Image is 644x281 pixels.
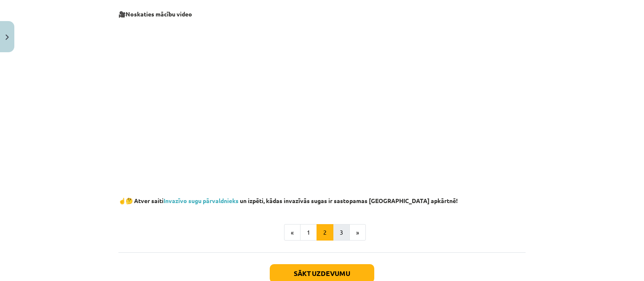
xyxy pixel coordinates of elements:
[118,224,526,241] nav: Page navigation example
[126,10,192,18] strong: Noskaties mācību video
[118,10,526,19] p: 🎥
[349,224,366,241] button: »
[317,224,333,241] button: 2
[240,197,458,204] b: un izpēti, kādas invazīvās sugas ir sastopamas [GEOGRAPHIC_DATA] apkārtnē!
[164,197,239,204] a: Invazīvo sugu pārvaldnieks
[284,224,301,241] button: «
[333,224,350,241] button: 3
[118,197,164,204] b: ☝️🤔 Atver saiti
[300,224,317,241] button: 1
[5,35,9,40] img: icon-close-lesson-0947bae3869378f0d4975bcd49f059093ad1ed9edebbc8119c70593378902aed.svg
